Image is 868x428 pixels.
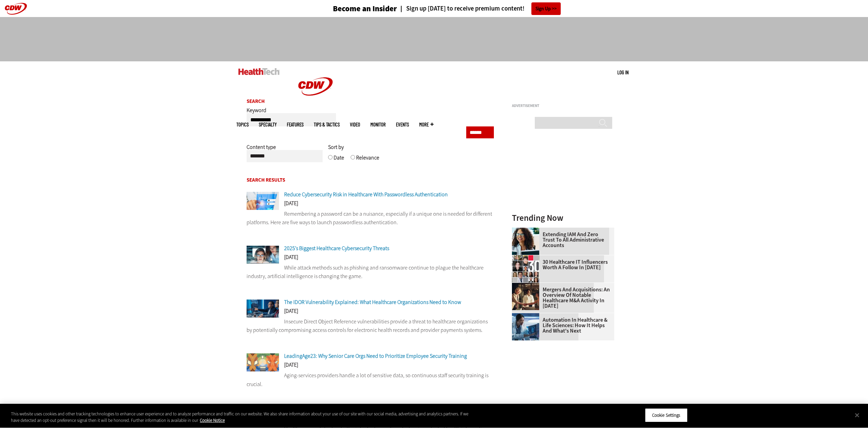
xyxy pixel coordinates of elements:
img: cybersecurity team identifies vulnerability on a computer [247,300,279,318]
a: Reduce Cybersecurity Risk in Healthcare With Passwordless Authentication [284,191,448,198]
div: [DATE] [247,308,494,317]
a: medical researchers looks at images on a monitor in a lab [512,313,543,319]
div: [DATE] [247,201,494,210]
span: Topics [236,122,249,127]
button: Cookie Settings [645,408,688,423]
div: [DATE] [247,362,494,371]
a: 30 Healthcare IT Influencers Worth a Follow in [DATE] [512,259,610,270]
a: LeadingAge23: Why Senior Care Orgs Need to Prioritize Employee Security Training [284,352,467,360]
a: Events [396,122,409,127]
a: Administrative assistant [512,228,543,233]
label: Date [334,154,344,166]
img: collage of influencers [512,255,539,282]
label: Relevance [356,154,379,166]
a: Sign Up [531,2,561,15]
a: Log in [617,69,629,75]
a: Become an Insider [307,5,397,13]
p: Insecure Direct Object Reference vulnerabilities provide a threat to healthcare organizations by ... [247,317,494,335]
a: collage of influencers [512,255,543,261]
h3: Trending Now [512,214,614,222]
a: Features [287,122,304,127]
label: Content type [247,143,276,156]
a: More information about your privacy [200,418,225,424]
a: Mergers and Acquisitions: An Overview of Notable Healthcare M&A Activity in [DATE] [512,287,610,309]
iframe: advertisement [310,24,558,55]
a: Automation in Healthcare & Life Sciences: How It Helps and What's Next [512,317,610,334]
a: 2025’s Biggest Healthcare Cybersecurity Threats [284,245,389,252]
a: CDW [290,106,341,113]
button: Close [850,408,865,423]
h3: Become an Insider [333,5,397,13]
h2: Search Results [247,178,494,183]
img: Administrative assistant [512,228,539,255]
iframe: advertisement [512,110,614,196]
div: User menu [617,69,629,76]
p: While attack methods such as phishing and ransomware continue to plague the healthcare industry, ... [247,263,494,281]
img: Home [238,68,280,75]
a: business leaders shake hands in conference room [512,283,543,288]
div: [DATE] [247,255,494,263]
span: More [419,122,433,127]
img: Healthcare provider entering password [247,192,279,210]
img: business leaders shake hands in conference room [512,283,539,310]
a: Sign up [DATE] to receive premium content! [397,5,525,12]
img: Home [290,61,341,112]
a: Tips & Tactics [314,122,340,127]
p: Remembering a password can be a nuisance, especially if a unique one is needed for different plat... [247,210,494,227]
a: The IDOR Vulnerability Explained: What Healthcare Organizations Need to Know [284,299,461,306]
img: security illustration [247,353,279,371]
p: Aging-services providers handle a lot of sensitive data, so continuous staff security training is... [247,371,494,388]
a: Video [350,122,360,127]
span: Specialty [259,122,277,127]
a: Extending IAM and Zero Trust to All Administrative Accounts [512,232,610,248]
span: Sort by [328,143,344,151]
a: MonITor [370,122,386,127]
img: medical researchers looks at images on a monitor in a lab [512,313,539,340]
img: IT staff look at malicious code [247,246,279,264]
div: This website uses cookies and other tracking technologies to enhance user experience and to analy... [11,411,477,424]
